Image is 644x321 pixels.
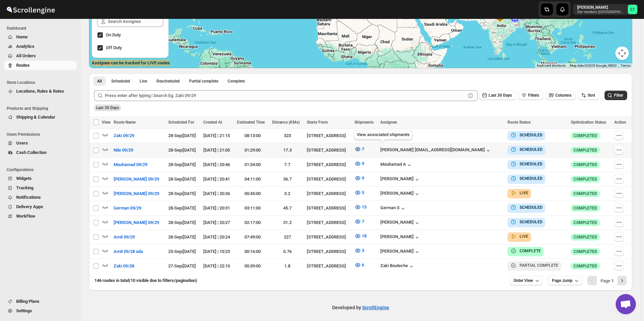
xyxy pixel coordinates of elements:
[548,276,582,285] button: Page Jump
[307,205,350,212] div: [STREET_ADDRESS]
[510,146,543,153] button: SCHEDULED
[237,234,268,240] div: 07:49:00
[203,205,233,212] div: [DATE] | 20:31
[615,46,629,60] button: Map camera controls
[362,305,389,310] a: ScrollEngine
[520,263,558,268] b: PARTIAL COMPLETE
[552,278,573,283] span: Page Jump
[16,115,55,120] span: Shipping & Calendar
[156,78,180,84] span: Rescheduled
[168,263,196,268] span: 27-Sep | [DATE]
[272,248,303,255] div: 0.76
[237,219,268,226] div: 02:17:00
[380,191,420,197] button: [PERSON_NAME]
[91,59,113,68] a: Open this area in Google Maps (opens a new window)
[601,278,614,283] span: Page
[380,263,415,270] button: Zaki Bouteche
[237,132,268,139] div: 08:13:00
[605,91,627,100] button: Filter
[272,161,303,168] div: 7.7
[272,120,300,125] span: Distance (KMs)
[168,162,196,167] span: 28-Sep | [DATE]
[4,212,77,221] button: WorkFlow
[510,233,528,240] button: LIVE
[16,176,32,181] span: Widgets
[577,10,625,14] p: the-vendors-[GEOGRAPHIC_DATA]
[114,263,134,269] span: Zaki 09/28
[520,191,528,195] b: LIVE
[272,263,303,269] div: 1.8
[203,234,233,240] div: [DATE] | 20:24
[110,130,138,141] button: Zaki 09/29
[520,147,543,152] b: SCHEDULED
[307,263,350,269] div: [STREET_ADDRESS]
[380,176,420,183] button: [PERSON_NAME]
[114,176,159,183] span: [PERSON_NAME] 09/29
[110,174,163,185] button: [PERSON_NAME] 09/29
[514,278,533,283] span: Order View
[350,187,368,198] button: 5
[237,120,265,125] span: Estimated Time
[237,190,268,197] div: 00:45:00
[630,7,635,12] text: ST
[140,78,147,84] span: Live
[507,120,531,125] span: Route Status
[4,306,77,316] button: Settings
[93,76,106,86] button: All routes
[574,176,597,182] span: COMPLETED
[114,205,141,212] span: German 09/29
[510,175,543,182] button: SCHEDULED
[362,147,364,152] span: 7
[237,147,268,154] div: 01:29:00
[168,249,196,254] span: 25-Sep | [DATE]
[520,220,543,224] b: SCHEDULED
[189,78,218,84] span: Partial complete
[574,148,597,153] span: COMPLETED
[5,1,56,18] img: ScrollEngine
[114,147,133,154] span: Nile 09/29
[4,297,77,306] button: Billing Plans
[307,190,350,197] div: [STREET_ADDRESS]
[110,159,151,170] button: Mouhamad 09/29
[380,162,413,168] button: Mouhamad A
[97,78,102,84] span: All
[16,204,43,209] span: Delivery Apps
[574,205,597,211] span: COMPLETED
[237,263,268,269] div: 00:39:00
[96,105,119,110] span: Last 30 Days
[617,276,627,285] button: Next
[114,190,159,197] span: [PERSON_NAME] 09/29
[528,93,539,98] span: Filters
[616,294,636,314] div: Open chat
[92,60,170,66] label: Assignee can be tracked for LIVE routes
[307,176,350,183] div: [STREET_ADDRESS]
[7,132,78,137] span: Users Permissions
[203,132,233,139] div: [DATE] | 21:15
[7,26,78,31] span: Dashboard
[362,190,364,195] span: 5
[203,120,222,125] span: Created At
[380,147,492,154] button: [PERSON_NAME] [EMAIL_ADDRESS][DOMAIN_NAME]
[380,120,397,125] span: Assignee
[16,63,30,68] span: Routes
[588,93,595,98] span: Sort
[110,246,147,257] button: Amit 09/28 oda
[520,176,543,181] b: SCHEDULED
[380,220,420,226] div: [PERSON_NAME]
[105,90,466,101] input: Press enter after typing | Search Eg. Zaki 09/29
[573,4,638,15] button: User menu
[574,249,597,254] span: COMPLETED
[114,120,136,125] span: Route Name
[574,234,597,240] span: COMPLETED
[510,219,543,225] button: SCHEDULED
[16,53,36,58] span: All Orders
[350,202,371,213] button: 13
[520,234,528,239] b: LIVE
[16,150,47,155] span: Cash Collection
[354,120,374,125] span: Shipments
[106,32,121,37] span: On Duty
